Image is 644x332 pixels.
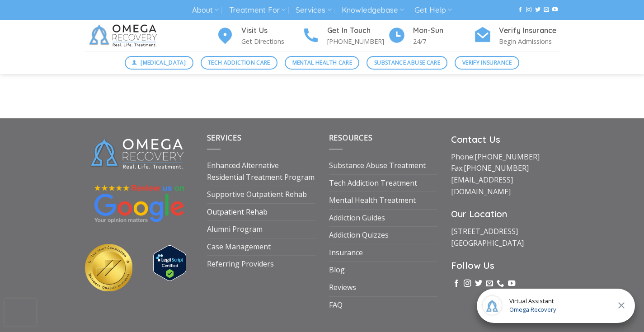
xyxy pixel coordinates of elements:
[241,36,302,47] p: Get Directions
[451,175,513,196] a: [EMAIL_ADDRESS][DOMAIN_NAME]
[327,36,388,47] p: [PHONE_NUMBER]
[462,58,512,67] span: Verify Insurance
[208,58,270,67] span: Tech Addiction Care
[329,175,417,192] a: Tech Addiction Treatment
[451,151,559,197] p: Phone: Fax:
[329,262,345,279] a: Blog
[453,280,460,288] a: Follow on Facebook
[374,58,440,67] span: Substance Abuse Care
[329,227,389,244] a: Addiction Quizzes
[414,2,452,19] a: Get Help
[367,56,447,70] a: Substance Abuse Care
[241,25,302,37] h4: Visit Us
[5,299,36,326] iframe: reCAPTCHA
[451,207,559,221] h3: Our Location
[207,133,242,143] span: Services
[85,20,164,51] img: Omega Recovery
[302,25,388,47] a: Get In Touch [PHONE_NUMBER]
[413,36,474,47] p: 24/7
[517,7,523,13] a: Follow on Facebook
[207,186,307,203] a: Supportive Outpatient Rehab
[499,25,559,37] h4: Verify Insurance
[292,58,352,67] span: Mental Health Care
[207,221,263,238] a: Alumni Program
[526,7,531,13] a: Follow on Instagram
[497,280,504,288] a: Call us
[125,56,193,70] a: [MEDICAL_DATA]
[229,2,286,19] a: Treatment For
[285,56,359,70] a: Mental Health Care
[329,157,426,174] a: Substance Abuse Treatment
[329,279,356,296] a: Reviews
[329,210,385,227] a: Addiction Guides
[451,226,524,248] a: [STREET_ADDRESS][GEOGRAPHIC_DATA]
[544,7,549,13] a: Send us an email
[216,25,302,47] a: Visit Us Get Directions
[201,56,278,70] a: Tech Addiction Care
[207,204,268,221] a: Outpatient Rehab
[499,36,559,47] p: Begin Admissions
[475,280,482,288] a: Follow on Twitter
[329,244,363,262] a: Insurance
[464,163,529,173] a: [PHONE_NUMBER]
[474,25,559,47] a: Verify Insurance Begin Admissions
[153,257,186,267] a: Verify LegitScript Approval for www.omegarecovery.org
[413,25,474,37] h4: Mon-Sun
[451,258,559,273] h3: Follow Us
[153,245,186,281] img: Verify Approval for www.omegarecovery.org
[207,157,315,186] a: Enhanced Alternative Residential Treatment Program
[342,2,404,19] a: Knowledgebase
[327,25,388,37] h4: Get In Touch
[464,280,471,288] a: Follow on Instagram
[192,2,219,19] a: About
[455,56,519,70] a: Verify Insurance
[451,134,500,145] strong: Contact Us
[552,7,558,13] a: Follow on YouTube
[296,2,331,19] a: Services
[535,7,541,13] a: Follow on Twitter
[207,256,274,273] a: Referring Providers
[508,280,515,288] a: Follow on YouTube
[329,297,343,314] a: FAQ
[207,238,271,256] a: Case Management
[475,152,540,162] a: [PHONE_NUMBER]
[329,192,416,209] a: Mental Health Treatment
[141,58,186,67] span: [MEDICAL_DATA]
[329,133,373,143] span: Resources
[486,280,493,288] a: Send us an email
